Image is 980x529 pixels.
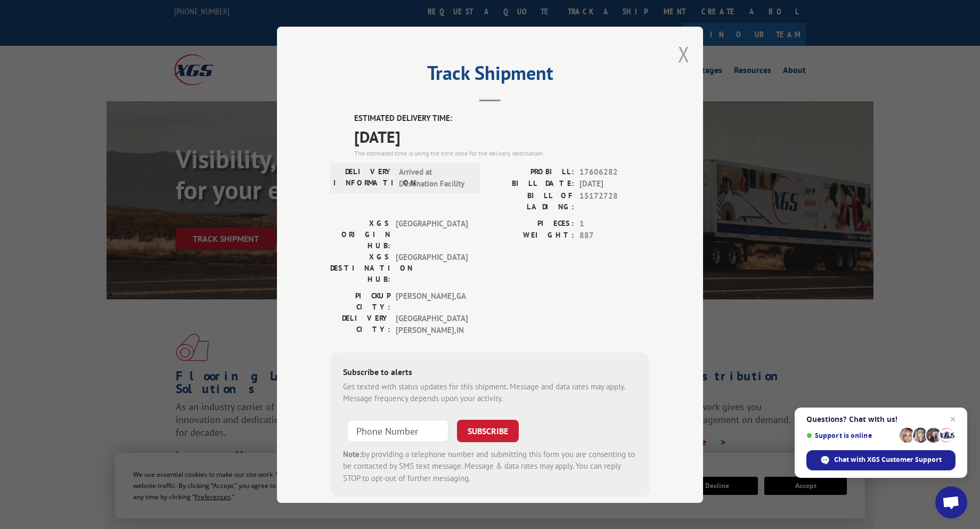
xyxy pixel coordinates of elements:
span: [GEOGRAPHIC_DATA] [396,217,468,251]
div: Open chat [935,486,967,518]
button: Close modal [678,40,690,68]
label: XGS DESTINATION HUB: [330,251,390,284]
h2: Track Shipment [330,66,650,86]
span: Close chat [946,413,959,426]
span: [GEOGRAPHIC_DATA][PERSON_NAME] , IN [396,312,468,336]
span: [DATE] [579,178,650,190]
span: Arrived at Destination Facility [399,166,471,190]
span: Chat with XGS Customer Support [834,455,942,465]
label: DELIVERY CITY: [330,312,390,336]
div: Chat with XGS Customer Support [806,450,956,470]
div: Subscribe to alerts [343,365,637,380]
label: XGS ORIGIN HUB: [330,217,390,251]
label: DELIVERY INFORMATION: [333,166,394,190]
label: BILL DATE: [490,178,574,190]
button: SUBSCRIBE [457,419,519,442]
span: 15172728 [579,190,650,212]
div: The estimated time is using the time zone for the delivery destination. [354,148,650,158]
label: WEIGHT: [490,230,574,242]
span: 1 [579,217,650,230]
span: Support is online [806,432,896,440]
div: by providing a telephone number and submitting this form you are consenting to be contacted by SM... [343,448,637,484]
strong: Note: [343,449,362,459]
label: ESTIMATED DELIVERY TIME: [354,112,650,125]
span: [GEOGRAPHIC_DATA] [396,251,468,284]
span: [DATE] [354,124,650,148]
span: Questions? Chat with us! [806,415,956,424]
label: PROBILL: [490,166,574,178]
span: [PERSON_NAME] , GA [396,290,468,312]
label: BILL OF LADING: [490,190,574,212]
input: Phone Number [347,419,448,442]
div: Get texted with status updates for this shipment. Message and data rates may apply. Message frequ... [343,380,637,404]
span: 887 [579,230,650,242]
span: 17606282 [579,166,650,178]
label: PIECES: [490,217,574,230]
label: PICKUP CITY: [330,290,390,312]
